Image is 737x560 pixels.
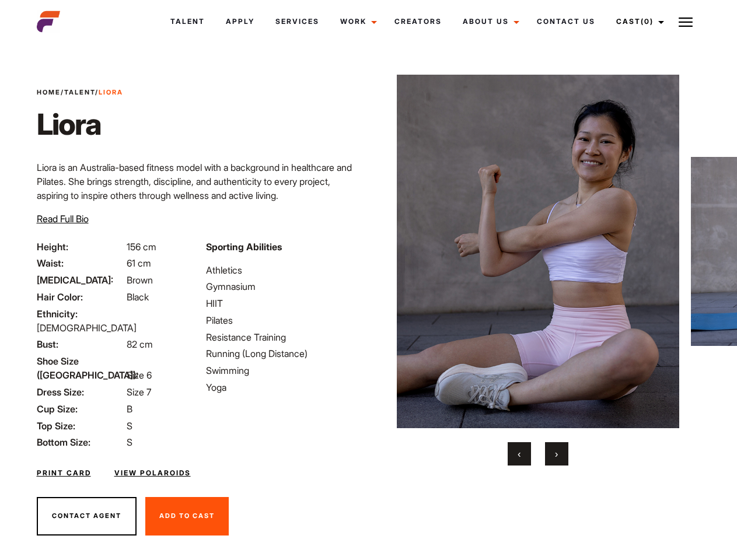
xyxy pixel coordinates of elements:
span: [DEMOGRAPHIC_DATA] [37,322,137,334]
span: Read Full Bio [37,213,89,225]
button: Contact Agent [37,497,137,535]
span: Shoe Size ([GEOGRAPHIC_DATA]): [37,354,124,382]
span: S [127,420,132,432]
p: Liora is an Australia-based fitness model with a background in healthcare and Pilates. She brings... [37,160,362,202]
button: Add To Cast [145,497,229,535]
span: Waist: [37,256,124,270]
span: [MEDICAL_DATA]: [37,273,124,287]
span: (0) [641,17,654,26]
a: View Polaroids [114,468,191,478]
span: Add To Cast [159,512,215,520]
span: Dress Size: [37,385,124,399]
li: Swimming [206,363,361,377]
a: Talent [64,88,95,96]
span: Cup Size: [37,402,124,416]
span: 82 cm [127,338,153,350]
a: Print Card [37,468,91,478]
span: Size 6 [127,369,152,381]
strong: Liora [99,88,123,96]
li: HIIT [206,296,361,310]
span: Black [127,291,149,303]
span: Ethnicity: [37,307,124,321]
a: Apply [215,6,265,37]
li: Resistance Training [206,330,361,344]
li: Gymnasium [206,279,361,293]
a: Contact Us [526,6,606,37]
span: 61 cm [127,257,151,269]
span: / / [37,87,123,97]
a: Home [37,88,61,96]
span: Next [555,448,558,460]
span: Brown [127,274,153,286]
a: About Us [452,6,526,37]
a: Cast(0) [606,6,671,37]
li: Yoga [206,380,361,394]
img: cropped-aefm-brand-fav-22-square.png [37,10,60,33]
strong: Sporting Abilities [206,241,282,253]
h1: Liora [37,107,123,142]
span: Size 7 [127,386,151,398]
span: Height: [37,240,124,254]
li: Athletics [206,263,361,277]
span: Bust: [37,337,124,351]
span: 156 cm [127,241,156,253]
button: Read Full Bio [37,212,89,226]
li: Pilates [206,313,361,327]
a: Talent [160,6,215,37]
span: Previous [518,448,521,460]
span: B [127,403,132,415]
a: Creators [384,6,452,37]
span: S [127,436,132,448]
li: Running (Long Distance) [206,346,361,360]
img: Burger icon [679,15,693,29]
span: Top Size: [37,419,124,433]
a: Services [265,6,330,37]
span: Bottom Size: [37,435,124,449]
a: Work [330,6,384,37]
span: Hair Color: [37,290,124,304]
